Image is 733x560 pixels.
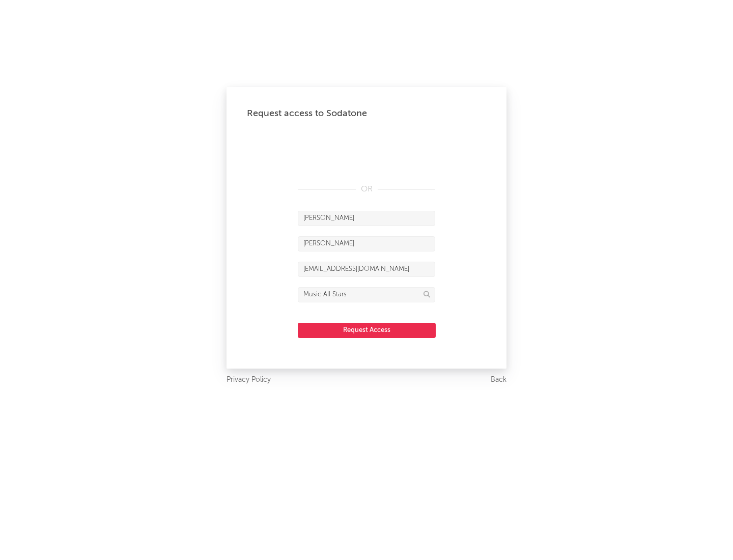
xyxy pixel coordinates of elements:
a: Privacy Policy [227,374,271,386]
div: OR [298,183,435,195]
input: First Name [298,211,435,226]
input: Email [298,262,435,277]
div: Request access to Sodatone [247,107,486,120]
a: Back [491,374,506,386]
input: Last Name [298,236,435,251]
input: Division [298,287,435,302]
button: Request Access [298,323,436,338]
